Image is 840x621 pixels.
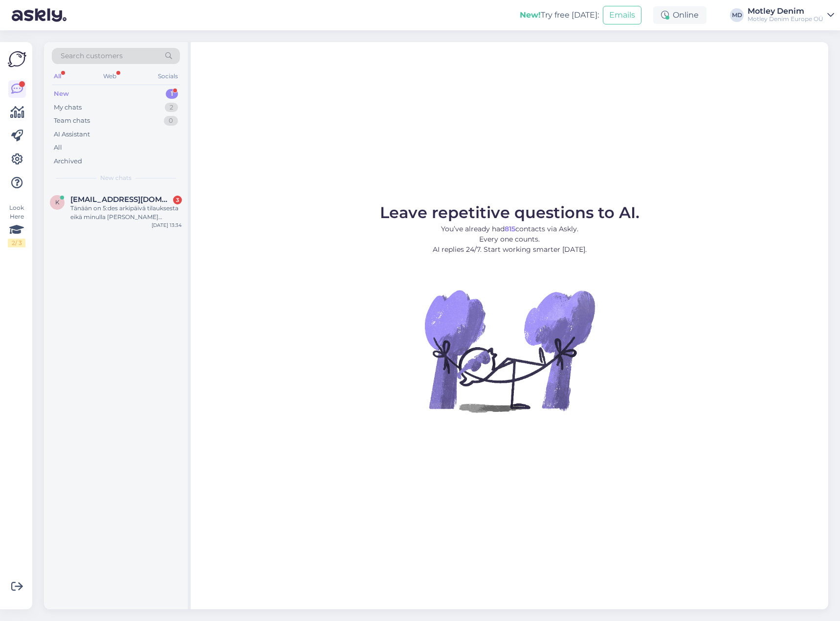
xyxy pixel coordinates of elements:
div: My chats [54,103,82,112]
div: 2 / 3 [8,239,25,247]
div: 2 [165,103,178,112]
div: AI Assistant [54,130,90,139]
div: MD [730,8,744,22]
span: Leave repetitive questions to AI. [380,203,640,222]
div: 3 [173,196,182,204]
span: Search customers [61,51,123,61]
div: 0 [164,116,178,126]
b: 815 [505,224,515,233]
img: Askly Logo [8,50,26,68]
div: [DATE] 13:34 [152,222,182,229]
div: Look Here [8,203,25,247]
p: You’ve already had contacts via Askly. Every one counts. AI replies 24/7. Start working smarter [... [380,224,640,255]
a: Motley DenimMotley Denim Europe OÜ [748,7,834,23]
div: 1 [166,89,178,99]
div: All [54,143,62,153]
span: karppa52@gmail.com [70,195,172,204]
div: Tänään on 5:des arkipäivä tilauksesta eikä minulla [PERSON_NAME] seurantakoodia [70,204,182,222]
div: Archived [54,156,82,166]
div: New [54,89,69,99]
span: k [55,199,60,206]
div: Socials [156,70,180,83]
span: New chats [100,174,132,182]
div: Try free [DATE]: [520,9,599,21]
div: Motley Denim Europe OÜ [748,15,823,23]
img: No Chat active [421,263,597,439]
div: Motley Denim [748,7,823,15]
b: New! [520,10,541,20]
div: All [52,70,63,83]
div: Team chats [54,116,90,126]
div: Online [653,6,707,24]
div: Web [101,70,118,83]
button: Emails [603,6,641,24]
